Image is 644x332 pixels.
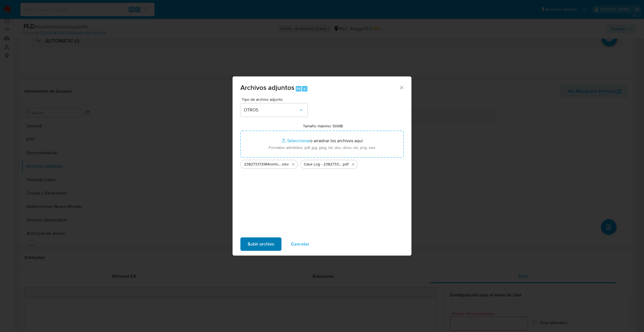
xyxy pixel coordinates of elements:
button: Eliminar Case Log - 2382733729.pdf [350,161,356,168]
span: Case Log - 2382733729 [304,162,342,167]
button: Subir archivo [240,237,281,251]
button: Cancelar [284,237,316,251]
span: 2382733729Movimientos [244,162,281,167]
span: Tipo de archivo adjunto [242,97,309,101]
span: a [304,86,306,91]
span: Cancelar [291,238,309,250]
span: Subir archivo [248,238,274,250]
label: Tamaño máximo: 50MB [303,123,343,128]
span: Alt [296,86,301,91]
span: .xlsx [281,162,289,167]
span: Archivos adjuntos [240,83,294,92]
button: Cerrar [399,85,404,90]
ul: Archivos seleccionados [240,158,404,169]
span: OTROS [244,107,299,113]
span: .pdf [342,162,349,167]
button: Eliminar 2382733729Movimientos .xlsx [290,161,297,168]
button: OTROS [240,103,307,117]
